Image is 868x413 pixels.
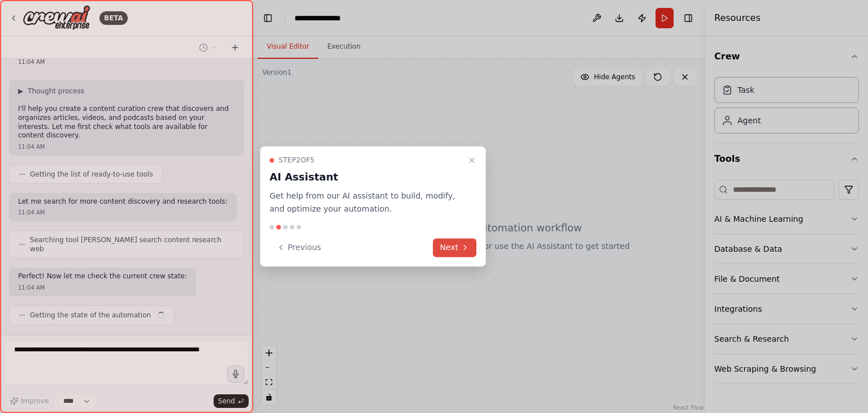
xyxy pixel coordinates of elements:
[270,238,328,257] button: Previous
[270,169,463,185] h3: AI Assistant
[279,156,315,165] span: Step 2 of 5
[270,190,463,216] p: Get help from our AI assistant to build, modify, and optimize your automation.
[465,153,479,167] button: Close walkthrough
[260,10,276,26] button: Hide left sidebar
[433,238,476,257] button: Next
